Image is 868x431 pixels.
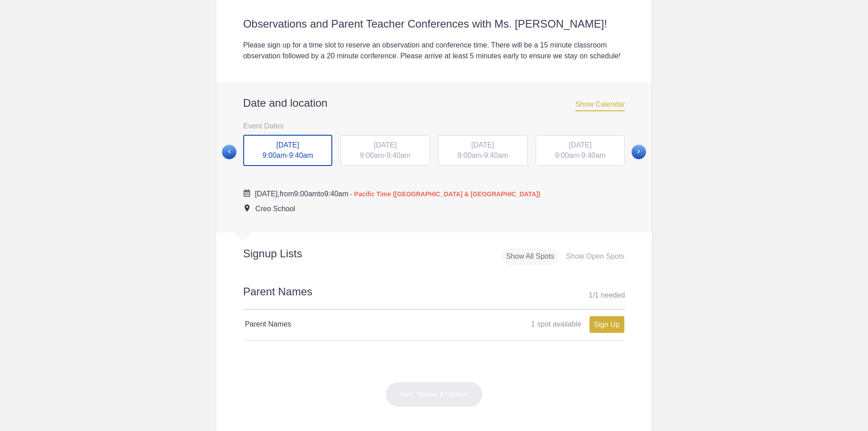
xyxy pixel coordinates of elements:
[255,190,280,198] span: [DATE],
[472,141,494,149] span: [DATE]
[324,190,348,198] span: 9:40am
[438,135,528,166] button: [DATE] 9:00am-9:40am
[536,135,625,166] div: -
[386,382,483,407] button: Next: Review & Confirm
[531,320,581,328] span: 1 spot available
[438,135,528,166] div: -
[243,135,333,166] div: -
[245,204,250,212] img: Event location
[243,96,625,110] h2: Date and location
[216,247,362,260] h2: Signup Lists
[581,152,605,159] span: 9:40am
[289,152,313,159] span: 9:40am
[387,152,410,159] span: 9:40am
[243,119,625,133] h3: Event Dates
[576,100,625,111] span: Show Calendar
[276,141,299,149] span: [DATE]
[255,190,541,198] span: from to
[340,135,430,166] button: [DATE] 9:00am-9:40am
[374,141,396,149] span: [DATE]
[535,135,626,166] button: [DATE] 9:00am-9:40am
[243,17,625,31] h2: Observations and Parent Teacher Conferences with Ms. [PERSON_NAME]!
[255,205,295,213] span: Creo School
[243,284,625,310] h2: Parent Names
[562,248,628,265] div: Show Open Spots
[593,291,594,299] span: /
[350,190,540,198] span: - Pacific Time ([GEOGRAPHIC_DATA] & [GEOGRAPHIC_DATA])
[243,134,333,167] button: [DATE] 9:00am-9:40am
[484,152,508,159] span: 9:40am
[569,141,591,149] span: [DATE]
[245,319,434,330] h4: Parent Names
[262,152,286,159] span: 9:00am
[458,152,481,159] span: 9:00am
[589,289,625,302] div: 1 1 needed
[243,189,250,197] img: Cal purple
[243,40,625,62] div: Please sign up for a time slot to reserve an observation and conference time. There will be a 15 ...
[555,152,579,159] span: 9:00am
[340,135,430,166] div: -
[502,248,558,265] div: Show All Spots
[590,316,624,333] a: Sign Up
[294,190,318,198] span: 9:00am
[360,152,384,159] span: 9:00am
